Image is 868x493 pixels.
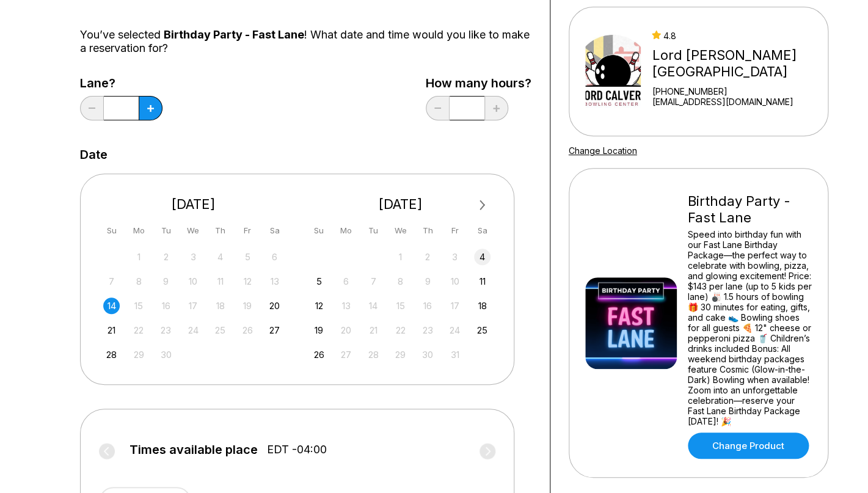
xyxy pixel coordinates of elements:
div: Not available Monday, October 27th, 2025 [338,346,354,363]
div: Not available Thursday, September 25th, 2025 [212,322,228,338]
div: Not available Thursday, October 2nd, 2025 [420,249,436,265]
div: Not available Monday, September 29th, 2025 [131,346,147,363]
div: Not available Friday, September 19th, 2025 [239,298,256,314]
div: Fr [239,222,256,239]
span: Birthday Party - Fast Lane [164,28,304,41]
div: Not available Wednesday, September 3rd, 2025 [185,249,202,265]
div: Tu [158,222,174,239]
div: month 2025-09 [102,247,285,363]
div: Not available Thursday, October 9th, 2025 [420,273,436,290]
div: Not available Tuesday, October 7th, 2025 [365,273,382,290]
a: Change Product [688,433,809,459]
div: Not available Thursday, September 18th, 2025 [212,298,228,314]
div: Not available Tuesday, October 28th, 2025 [365,346,382,363]
div: Mo [338,222,354,239]
div: Not available Monday, October 20th, 2025 [338,322,354,338]
span: Times available place [129,443,258,456]
a: [EMAIL_ADDRESS][DOMAIN_NAME] [652,97,822,107]
div: Choose Saturday, October 4th, 2025 [474,249,491,265]
div: Choose Sunday, October 5th, 2025 [311,273,327,290]
div: Mo [131,222,147,239]
div: [DATE] [306,196,495,213]
div: [PHONE_NUMBER] [652,86,822,97]
div: Sa [266,222,283,239]
button: Next Month [473,195,492,215]
div: Th [212,222,228,239]
a: Change Location [569,145,637,156]
label: Date [80,148,108,161]
div: [DATE] [99,196,288,213]
div: Not available Thursday, October 30th, 2025 [420,346,436,363]
div: Not available Thursday, September 11th, 2025 [212,273,228,290]
div: Not available Tuesday, September 30th, 2025 [158,346,174,363]
div: Sa [474,222,491,239]
div: Not available Tuesday, September 9th, 2025 [158,273,174,290]
div: You’ve selected ! What date and time would you like to make a reservation for? [80,28,531,55]
div: Not available Wednesday, October 29th, 2025 [392,346,409,363]
div: Fr [447,222,463,239]
div: Choose Saturday, October 25th, 2025 [474,322,491,338]
div: Not available Friday, October 10th, 2025 [447,273,463,290]
label: Lane? [80,76,162,90]
div: Birthday Party - Fast Lane [688,193,812,226]
div: Not available Sunday, September 7th, 2025 [103,273,120,290]
div: Not available Monday, October 6th, 2025 [338,273,354,290]
div: Tu [365,222,382,239]
div: Choose Sunday, October 19th, 2025 [311,322,327,338]
div: Not available Thursday, October 23rd, 2025 [420,322,436,338]
div: Not available Friday, October 3rd, 2025 [447,249,463,265]
div: Not available Saturday, September 13th, 2025 [266,273,283,290]
div: We [392,222,409,239]
div: Not available Monday, September 8th, 2025 [131,273,147,290]
div: Not available Monday, September 15th, 2025 [131,298,147,314]
div: Not available Wednesday, September 10th, 2025 [185,273,202,290]
div: Not available Wednesday, October 15th, 2025 [392,298,409,314]
div: Not available Tuesday, September 16th, 2025 [158,298,174,314]
div: Not available Friday, September 5th, 2025 [239,249,256,265]
div: Not available Wednesday, October 8th, 2025 [392,273,409,290]
div: Not available Friday, October 31st, 2025 [447,346,463,363]
div: Not available Wednesday, September 17th, 2025 [185,298,202,314]
div: Choose Saturday, September 27th, 2025 [266,322,283,338]
div: Su [311,222,327,239]
div: We [185,222,202,239]
div: Not available Wednesday, September 24th, 2025 [185,322,202,338]
div: Lord [PERSON_NAME][GEOGRAPHIC_DATA] [652,47,822,80]
div: Su [103,222,120,239]
div: Not available Tuesday, October 21st, 2025 [365,322,382,338]
div: Not available Friday, September 26th, 2025 [239,322,256,338]
div: Choose Saturday, October 11th, 2025 [474,273,491,290]
div: Not available Monday, October 13th, 2025 [338,298,354,314]
div: 4.8 [652,31,822,41]
div: Choose Sunday, September 14th, 2025 [103,298,120,314]
div: Not available Thursday, October 16th, 2025 [420,298,436,314]
div: Choose Saturday, September 20th, 2025 [266,298,283,314]
div: Not available Saturday, September 6th, 2025 [266,249,283,265]
div: Not available Thursday, September 4th, 2025 [212,249,228,265]
div: Not available Friday, October 17th, 2025 [447,298,463,314]
div: Choose Sunday, September 21st, 2025 [103,322,120,338]
span: EDT -04:00 [267,443,327,456]
div: Not available Friday, October 24th, 2025 [447,322,463,338]
div: Choose Sunday, October 26th, 2025 [311,346,327,363]
div: Speed into birthday fun with our Fast Lane Birthday Package—the perfect way to celebrate with bow... [688,229,812,426]
div: Choose Saturday, October 18th, 2025 [474,298,491,314]
div: Not available Tuesday, September 23rd, 2025 [158,322,174,338]
div: Choose Sunday, October 12th, 2025 [311,298,327,314]
div: Not available Wednesday, October 22nd, 2025 [392,322,409,338]
div: Not available Monday, September 1st, 2025 [131,249,147,265]
div: Choose Sunday, September 28th, 2025 [103,346,120,363]
div: month 2025-10 [309,247,492,363]
div: Not available Monday, September 22nd, 2025 [131,322,147,338]
div: Th [420,222,436,239]
label: How many hours? [426,76,531,90]
div: Not available Tuesday, October 14th, 2025 [365,298,382,314]
img: Lord Calvert Bowling Center [585,26,641,117]
div: Not available Wednesday, October 1st, 2025 [392,249,409,265]
img: Birthday Party - Fast Lane [585,277,677,369]
div: Not available Friday, September 12th, 2025 [239,273,256,290]
div: Not available Tuesday, September 2nd, 2025 [158,249,174,265]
